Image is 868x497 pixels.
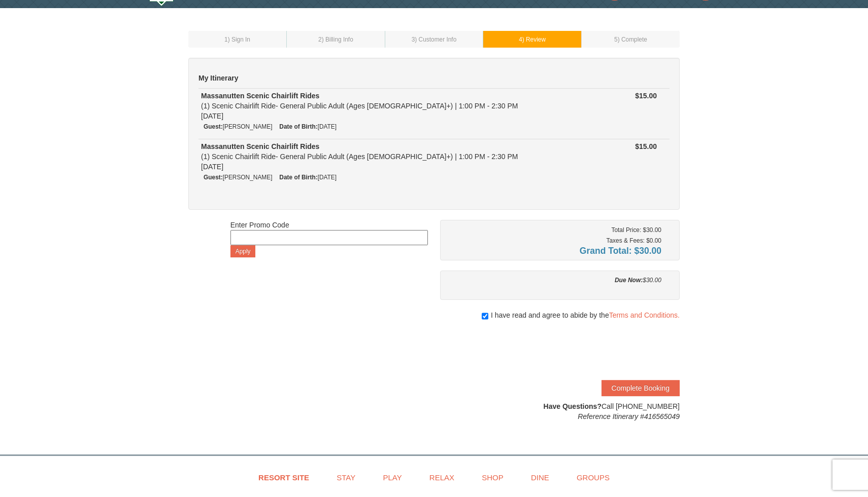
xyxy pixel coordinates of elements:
small: [PERSON_NAME] [204,174,272,181]
h4: Grand Total: $30.00 [448,246,661,256]
em: Reference Itinerary #416565049 [578,412,680,420]
div: (1) Scenic Chairlift Ride- General Public Adult (Ages [DEMOGRAPHIC_DATA]+) | 1:00 PM - 2:30 PM [D... [201,91,577,121]
button: Apply [230,245,256,257]
div: Enter Promo Code [230,220,428,257]
strong: Massanutten Scenic Chairlift Rides [201,142,319,150]
a: Groups [564,466,622,489]
span: ) Billing Info [322,36,353,43]
small: Taxes & Fees: $0.00 [607,237,661,244]
span: ) Sign In [228,36,250,43]
button: Complete Booking [602,380,680,396]
small: [DATE] [279,123,337,130]
span: ) Complete [618,36,647,43]
small: 1 [224,36,250,43]
small: 5 [614,36,647,43]
span: ) Customer Info [415,36,456,43]
div: (1) Scenic Chairlift Ride- General Public Adult (Ages [DEMOGRAPHIC_DATA]+) | 1:00 PM - 2:30 PM [D... [201,141,577,172]
strong: Date of Birth: [279,174,317,181]
small: 3 [412,36,457,43]
a: Play [370,466,414,489]
small: [PERSON_NAME] [204,123,272,130]
small: 2 [318,36,353,43]
div: Call [PHONE_NUMBER] [440,401,680,422]
strong: Due Now: [615,277,643,284]
a: Dine [518,466,562,489]
strong: $15.00 [635,142,657,150]
strong: Date of Birth: [279,123,317,130]
small: [DATE] [279,174,337,181]
iframe: reCAPTCHA [525,330,680,370]
span: ) Review [522,36,546,43]
h5: My Itinerary [198,73,670,83]
a: Resort Site [246,466,322,489]
a: Shop [469,466,516,489]
strong: Massanutten Scenic Chairlift Rides [201,92,319,100]
small: Total Price: $30.00 [611,226,661,234]
strong: Guest: [204,123,223,130]
strong: Have Questions? [544,402,602,410]
a: Terms and Conditions. [609,311,680,319]
a: Stay [324,466,368,489]
div: $30.00 [448,275,661,285]
span: I have read and agree to abide by the [491,310,680,320]
strong: Guest: [204,174,223,181]
strong: $15.00 [635,92,657,100]
a: Relax [417,466,467,489]
small: 4 [519,36,546,43]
